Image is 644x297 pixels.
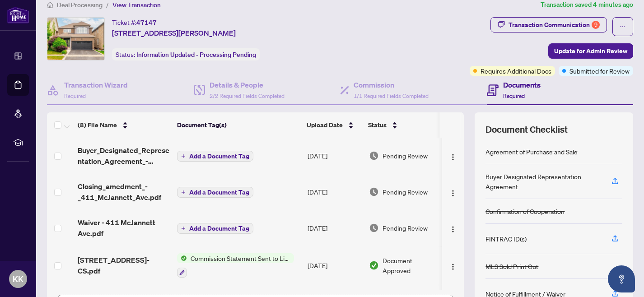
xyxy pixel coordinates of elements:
[383,255,439,275] span: Document Approved
[449,226,457,233] img: Logo
[177,223,253,234] button: Add a Document Tag
[136,19,157,27] span: 47147
[177,223,253,234] button: Add a Document Tag
[485,206,565,216] div: Confirmation of Cooperation
[177,187,253,198] button: Add a Document Tag
[368,120,387,130] span: Status
[181,190,186,195] span: plus
[189,225,249,232] span: Add a Document Tag
[177,253,187,263] img: Status Icon
[449,190,457,197] img: Logo
[112,1,161,9] span: View Transaction
[78,255,170,276] span: [STREET_ADDRESS]-CS.pdf
[485,147,578,157] div: Agreement of Purchase and Sale
[446,185,460,199] button: Logo
[47,18,104,60] img: IMG-W12314751_1.jpg
[177,186,253,198] button: Add a Document Tag
[304,246,365,285] td: [DATE]
[369,260,379,270] img: Document Status
[177,150,253,162] button: Add a Document Tag
[210,93,285,99] span: 2/2 Required Fields Completed
[548,43,633,59] button: Update for Admin Review
[369,223,379,233] img: Document Status
[620,23,626,30] span: ellipsis
[307,120,343,130] span: Upload Date
[449,263,457,270] img: Logo
[112,17,157,28] div: Ticket #:
[608,265,635,292] button: Open asap
[64,93,86,99] span: Required
[187,253,294,263] span: Commission Statement Sent to Listing Brokerage
[57,1,103,9] span: Deal Processing
[13,273,23,285] span: KK
[210,79,285,90] h4: Details & People
[78,145,170,167] span: Buyer_Designated_Representation_Agreement_-_Authority_for_Purch.pdf
[173,112,303,138] th: Document Tag(s)
[446,221,460,235] button: Logo
[177,253,294,278] button: Status IconCommission Statement Sent to Listing Brokerage
[304,174,365,210] td: [DATE]
[189,153,249,159] span: Add a Document Tag
[485,234,527,244] div: FINTRAC ID(s)
[354,93,429,99] span: 1/1 Required Fields Completed
[503,79,541,90] h4: Documents
[112,28,236,38] span: [STREET_ADDRESS][PERSON_NAME]
[181,154,186,158] span: plus
[383,223,428,233] span: Pending Review
[47,2,53,8] span: home
[383,151,428,161] span: Pending Review
[490,17,607,32] button: Transaction Communication9
[485,261,538,271] div: MLS Sold Print Out
[449,153,457,161] img: Logo
[78,181,170,203] span: Closing_amedment_-_411_McJannett_Ave.pdf
[112,48,260,60] div: Status:
[64,79,128,90] h4: Transaction Wizard
[554,44,627,58] span: Update for Admin Review
[369,187,379,197] img: Document Status
[592,21,600,29] div: 9
[177,151,253,162] button: Add a Document Tag
[446,258,460,273] button: Logo
[181,226,186,231] span: plus
[303,112,364,138] th: Upload Date
[569,66,630,76] span: Submitted for Review
[78,120,117,130] span: (8) File Name
[369,151,379,161] img: Document Status
[74,112,173,138] th: (8) File Name
[304,210,365,246] td: [DATE]
[481,66,551,76] span: Requires Additional Docs
[7,7,29,23] img: logo
[383,187,428,197] span: Pending Review
[189,189,249,195] span: Add a Document Tag
[503,93,525,99] span: Required
[446,148,460,163] button: Logo
[304,138,365,174] td: [DATE]
[485,123,568,136] span: Document Checklist
[485,172,601,191] div: Buyer Designated Representation Agreement
[364,112,441,138] th: Status
[354,79,429,90] h4: Commission
[136,51,256,59] span: Information Updated - Processing Pending
[78,217,170,239] span: Waiver - 411 McJannett Ave.pdf
[509,18,600,32] div: Transaction Communication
